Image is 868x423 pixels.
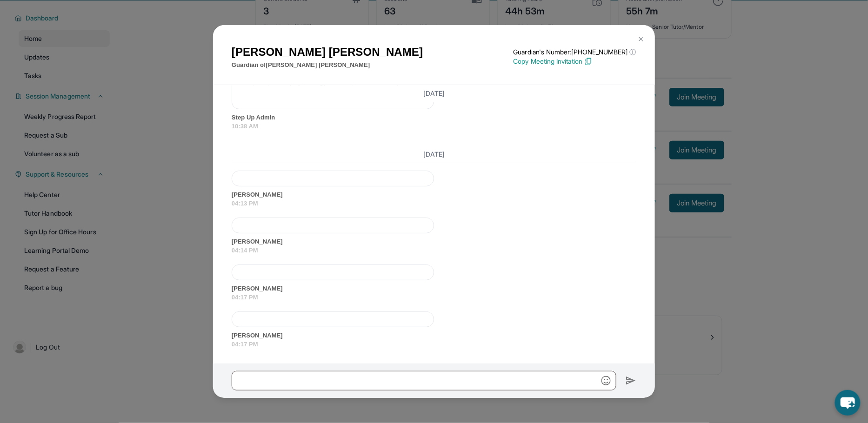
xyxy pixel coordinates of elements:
[232,331,636,340] span: [PERSON_NAME]
[232,199,636,208] span: 04:13 PM
[232,293,636,302] span: 04:17 PM
[232,89,636,98] h3: [DATE]
[232,190,636,199] span: [PERSON_NAME]
[584,57,593,66] img: Copy Icon
[626,375,636,386] img: Send icon
[232,44,423,60] h1: [PERSON_NAME] [PERSON_NAME]
[232,122,636,131] span: 10:38 AM
[232,340,636,349] span: 04:17 PM
[835,390,861,416] button: chat-button
[232,60,423,70] p: Guardian of [PERSON_NAME] [PERSON_NAME]
[232,237,636,246] span: [PERSON_NAME]
[232,284,636,293] span: [PERSON_NAME]
[601,376,611,385] img: Emoji
[232,246,636,255] span: 04:14 PM
[232,150,636,159] h3: [DATE]
[630,47,636,57] span: ⓘ
[232,113,636,122] span: Step Up Admin
[637,35,645,43] img: Close Icon
[514,57,636,66] p: Copy Meeting Invitation
[514,47,636,57] p: Guardian's Number: [PHONE_NUMBER]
